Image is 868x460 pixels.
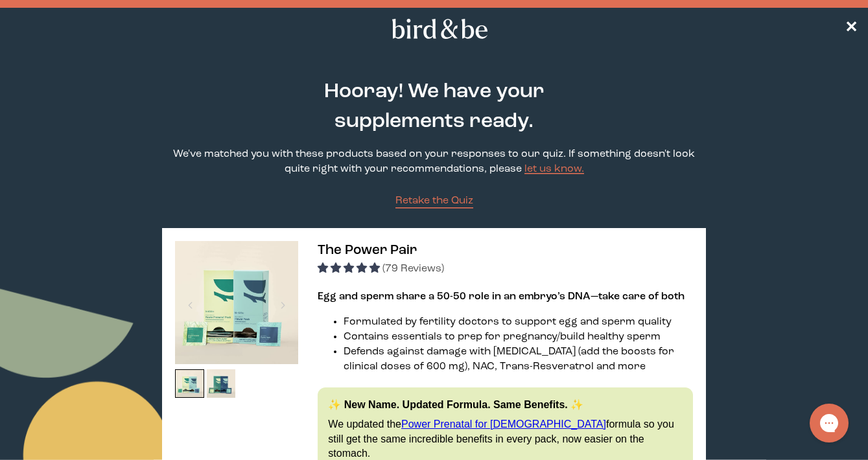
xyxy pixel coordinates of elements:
[395,194,473,209] a: Retake the Quiz
[344,330,692,345] li: Contains essentials to prep for pregnancy/build healthy sperm
[271,77,597,137] h2: Hooray! We have your supplements ready.
[328,399,583,410] strong: ✨ New Name. Updated Formula. Same Benefits. ✨
[175,241,298,364] img: thumbnail image
[318,264,382,274] span: 4.92 stars
[175,369,204,398] img: thumbnail image
[207,369,236,398] img: thumbnail image
[524,164,584,174] a: let us know.
[803,399,855,447] iframe: Gorgias live chat messenger
[344,345,692,374] li: Defends against damage with [MEDICAL_DATA] (add the boosts for clinical doses of 600 mg), NAC, Tr...
[845,21,858,36] span: ✕
[318,244,417,257] span: The Power Pair
[344,315,692,330] li: Formulated by fertility doctors to support egg and sperm quality
[382,264,444,274] span: (79 Reviews)
[318,292,685,302] strong: Egg and sperm share a 50-50 role in an embryo’s DNA—take care of both
[845,17,858,40] a: ✕
[401,419,606,430] a: Power Prenatal for [DEMOGRAPHIC_DATA]
[395,196,473,206] span: Retake the Quiz
[162,147,705,177] p: We've matched you with these products based on your responses to our quiz. If something doesn't l...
